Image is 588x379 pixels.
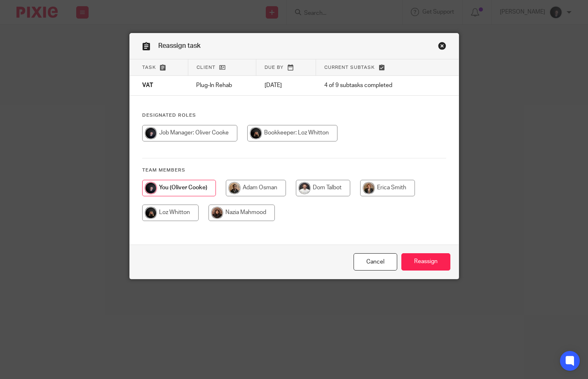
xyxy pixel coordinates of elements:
p: Plug-In Rehab [196,81,248,89]
a: Close this dialog window [354,253,397,271]
span: VAT [142,83,153,89]
span: Client [197,65,216,70]
p: [DATE] [265,81,308,89]
span: Due by [265,65,283,70]
td: 4 of 9 subtasks completed [316,76,426,96]
span: Current subtask [324,65,375,70]
span: Reassign task [158,42,201,49]
h4: Team members [142,167,446,174]
span: Task [142,65,156,70]
a: Close this dialog window [438,42,446,53]
h4: Designated Roles [142,112,446,119]
input: Reassign [401,253,450,271]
